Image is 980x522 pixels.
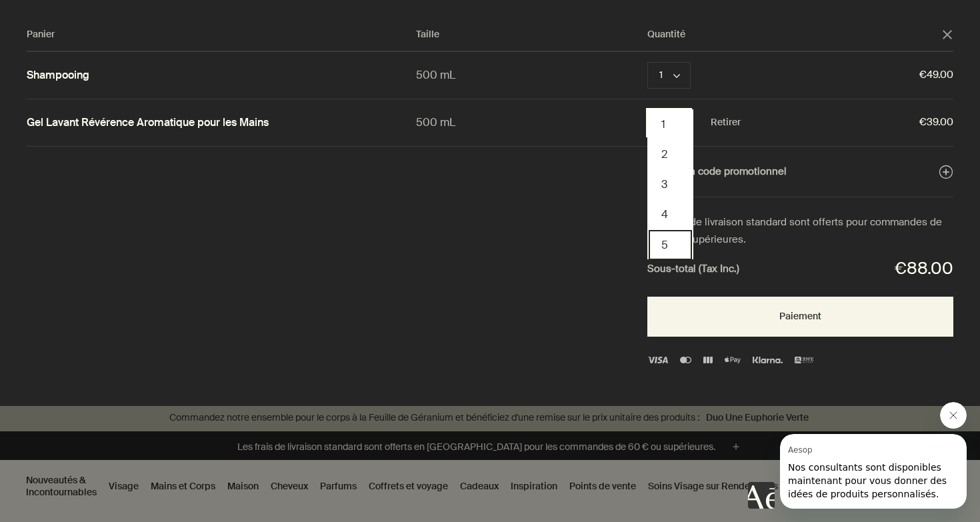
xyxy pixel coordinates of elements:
img: Mastercard Logo [680,357,691,363]
img: Apple Pay [725,357,741,363]
img: Visa Logo [647,357,668,363]
div: Les frais de livraison standard sont offerts pour commandes de 60 € ou supérieures. [647,214,953,248]
img: JBC Logo [703,357,713,363]
div: €88.00 [895,255,953,283]
a: Shampooing [27,69,89,83]
div: Aesop dit « Nos consultants sont disponibles maintenant pour vous donner des idées de produits pe... [748,402,967,509]
iframe: Message de Aesop [780,434,967,509]
img: alipay-logo [795,357,813,363]
img: klarna (1) [753,357,782,363]
button: Quantité 5 [649,230,692,260]
button: Quantité 2 [649,139,692,169]
a: Gel Lavant Révérence Aromatique pour les Mains [27,116,269,130]
div: 500 mL [416,113,648,131]
iframe: Fermer le message de Aesop [940,402,967,429]
button: Quantité 1 [647,62,691,89]
div: Panier [27,27,416,43]
span: €49.00 [741,67,953,84]
button: Fermer [941,29,953,41]
div: Taille [416,27,648,43]
button: Retirer [711,115,741,131]
button: Quantité 3 [649,169,692,199]
button: Paiement [647,297,953,337]
div: 500 mL [416,66,648,84]
iframe: pas de contenu [748,482,775,509]
strong: Sous-total (Tax Inc.) [647,261,739,278]
div: Quantité [647,27,941,43]
button: Quantité 4 [649,199,692,229]
ol: Quantité options [647,109,693,259]
button: Utiliser un code promotionnel [647,163,953,181]
button: Quantité 1 [649,109,692,139]
span: €39.00 [741,114,953,131]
